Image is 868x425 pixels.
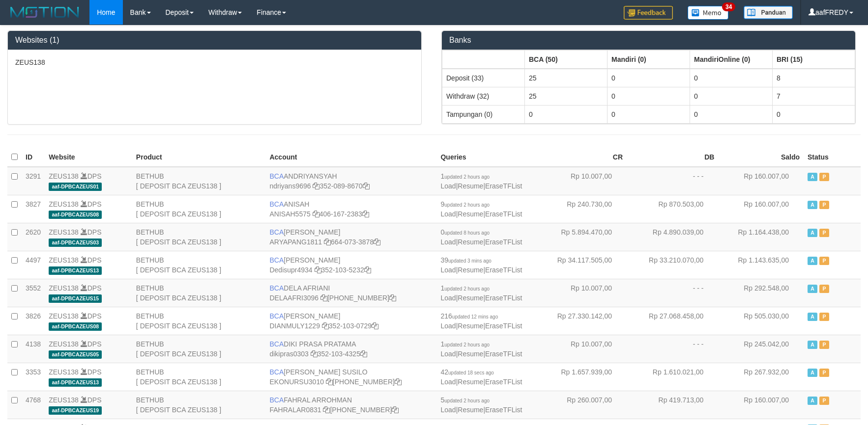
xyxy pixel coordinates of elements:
td: 2620 [22,223,45,251]
span: | | [440,312,522,330]
td: 0 [773,105,855,123]
h3: Banks [449,36,848,45]
td: Rp 10.007,00 [535,167,627,195]
td: Deposit (33) [442,69,525,87]
th: ID [22,148,45,167]
span: BCA [269,256,284,264]
td: 0 [608,69,690,87]
a: Resume [458,378,483,386]
span: updated 12 mins ago [452,314,498,319]
td: Tampungan (0) [442,105,525,123]
td: DPS [45,279,132,307]
th: Group: activate to sort column ascending [525,50,608,69]
span: Active [808,285,817,293]
span: 1 [440,340,490,348]
span: | | [440,228,522,246]
a: Load [440,210,456,218]
span: Paused [819,369,829,377]
a: Copy EKONURSU3010 to clipboard [326,378,333,386]
span: BCA [269,200,284,208]
span: Paused [819,397,829,405]
span: aaf-DPBCAZEUS08 [49,322,102,331]
td: Rp 5.894.470,00 [535,223,627,251]
a: ZEUS138 [49,340,79,348]
td: Rp 27.330.142,00 [535,307,627,335]
span: Paused [819,341,829,349]
a: Load [440,350,456,358]
td: Rp 4.890.039,00 [627,223,718,251]
span: BCA [269,284,284,292]
span: 9 [440,200,490,208]
td: [PERSON_NAME] 664-073-3878 [265,223,436,251]
span: 5 [440,396,490,404]
td: Rp 1.143.635,00 [718,251,804,279]
td: Rp 33.210.070,00 [627,251,718,279]
span: | | [440,340,522,358]
span: updated 18 secs ago [448,370,494,375]
td: Rp 10.007,00 [535,335,627,363]
td: Rp 160.007,00 [718,195,804,223]
span: updated 2 hours ago [444,398,490,403]
td: 25 [525,69,608,87]
a: EraseTFList [485,350,522,358]
span: 1 [440,284,490,292]
th: Saldo [718,148,804,167]
td: BETHUB [ DEPOSIT BCA ZEUS138 ] [132,167,266,195]
td: 4497 [22,251,45,279]
a: Dedisupr4934 [269,266,312,274]
td: BETHUB [ DEPOSIT BCA ZEUS138 ] [132,307,266,335]
a: Copy 3521030729 to clipboard [372,322,378,330]
img: panduan.png [744,6,793,19]
span: aaf-DPBCAZEUS13 [49,378,102,387]
span: BCA [269,172,284,180]
span: BCA [269,312,284,320]
span: Paused [819,313,829,321]
th: Group: activate to sort column ascending [690,50,773,69]
a: ARYAPANG1811 [269,238,322,246]
a: EKONURSU3010 [269,378,324,386]
a: Load [440,322,456,330]
a: EraseTFList [485,378,522,386]
span: BCA [269,368,284,376]
a: FAHRALAR0831 [269,406,321,414]
td: Rp 419.713,00 [627,391,718,419]
span: BCA [269,340,284,348]
span: aaf-DPBCAZEUS05 [49,350,102,359]
span: | | [440,368,522,386]
a: EraseTFList [485,322,522,330]
span: BCA [269,228,284,236]
td: Withdraw (32) [442,87,525,105]
td: BETHUB [ DEPOSIT BCA ZEUS138 ] [132,391,266,419]
th: Status [804,148,861,167]
a: Load [440,266,456,274]
td: Rp 260.007,00 [535,391,627,419]
span: Active [808,369,817,377]
span: updated 8 hours ago [444,230,490,236]
a: Copy 8692458639 to clipboard [389,294,396,302]
a: ZEUS138 [49,200,79,208]
a: Resume [458,182,483,190]
a: Copy 6640733878 to clipboard [374,238,380,246]
td: Rp 27.068.458,00 [627,307,718,335]
a: Copy 4062302392 to clipboard [395,378,402,386]
a: ZEUS138 [49,396,79,404]
a: Copy 5665095158 to clipboard [392,406,399,414]
td: DPS [45,335,132,363]
td: - - - [627,335,718,363]
a: Copy ndriyans9696 to clipboard [313,182,319,190]
span: updated 3 mins ago [448,258,492,264]
a: ZEUS138 [49,228,79,236]
td: DELA AFRIANI [PHONE_NUMBER] [265,279,436,307]
span: Paused [819,201,829,209]
span: | | [440,200,522,218]
span: | | [440,396,522,414]
td: 4138 [22,335,45,363]
td: Rp 34.117.505,00 [535,251,627,279]
img: Feedback.jpg [624,6,673,20]
span: Active [808,341,817,349]
span: Active [808,173,817,181]
span: Paused [819,173,829,181]
td: Rp 160.007,00 [718,167,804,195]
td: BETHUB [ DEPOSIT BCA ZEUS138 ] [132,251,266,279]
span: updated 2 hours ago [444,286,490,292]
